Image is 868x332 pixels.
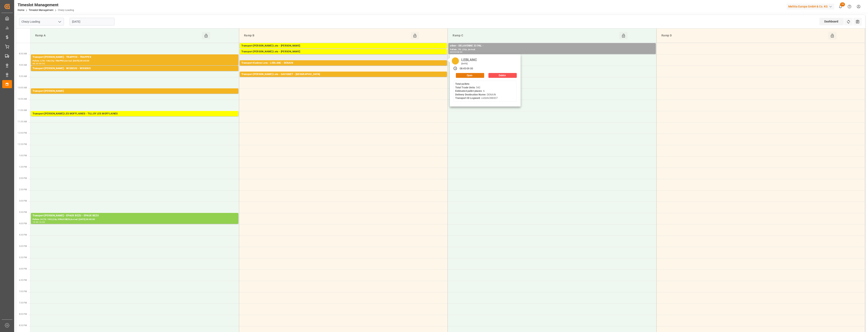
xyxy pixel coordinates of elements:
[39,221,45,223] div: 16:00
[19,166,27,168] span: 1:30 PM
[33,214,237,218] div: Transport [PERSON_NAME] - EPAUX BEZU - EPAUX BEZU
[466,67,467,71] div: -
[19,177,27,179] span: 2:00 PM
[18,2,74,8] div: Timeslot Management
[819,18,844,25] div: Dashboard
[455,90,482,92] b: Estimated pallet places
[19,18,64,25] input: Type to search/select
[19,234,27,236] span: 4:30 PM
[467,67,473,71] div: 09:00
[18,121,27,123] span: 11:30 AM
[33,67,237,71] div: Transport [PERSON_NAME] - WISSOUS - WISSOUS
[450,44,654,48] div: other - DELAVENNE 33 PAL -
[460,56,479,62] div: LEBLANC
[18,109,27,111] span: 11:00 AM
[18,98,27,100] span: 10:30 AM
[33,89,237,93] div: Transport [PERSON_NAME]
[450,51,456,53] div: 08:00
[241,50,445,54] div: Transport [PERSON_NAME] Lots - [PERSON_NAME]
[460,67,466,71] div: 08:45
[33,55,237,59] div: Transport [PERSON_NAME] - TRAPPES - TRAPPES
[787,3,836,10] button: Melitta Europa GmbH & Co. KG
[33,218,237,221] div: Pallets: 24,TU: 1932,City: EPAUX BEZU,Arrival: [DATE] 00:00:00
[19,256,27,259] span: 5:30 PM
[29,9,53,12] a: Timeslot Management
[456,51,462,53] div: 08:30
[19,75,27,77] span: 9:30 AM
[19,222,27,225] span: 4:00 PM
[455,93,486,96] b: Delivery Destination Name
[18,9,24,12] a: Home
[38,221,39,223] div: -
[19,53,27,55] span: 8:30 AM
[455,82,498,100] div: : : 542 : 6 : DENAIN : ce6bfe388837
[455,82,469,85] b: Total pallets
[19,313,27,315] span: 8:00 PM
[241,44,445,48] div: Transport [PERSON_NAME] Lots - [PERSON_NAME]
[450,48,654,51] div: Pallets: ,TU: ,City: ,Arrival:
[488,73,517,78] button: Delete
[33,71,237,74] div: Pallets: 3,TU: 154,City: WISSOUS,Arrival: [DATE] 00:00:00
[56,19,63,25] button: open menu
[33,59,237,63] div: Pallets: 3,TU: 106,City: TRAPPES,Arrival: [DATE] 00:00:00
[70,18,115,25] input: DD-MM-YYYY
[19,245,27,247] span: 5:00 PM
[38,63,39,64] div: -
[241,61,445,65] div: Transport Kuehne Lots - LEBLANC - DENAIN
[33,63,38,64] div: 08:30
[19,200,27,202] span: 3:00 PM
[34,32,202,39] div: Ramp A
[242,32,411,39] div: Ramp B
[241,76,445,80] div: Pallets: 7,TU: 456,City: [GEOGRAPHIC_DATA],Arrival: [DATE] 00:00:00
[33,221,38,223] div: 15:30
[460,62,479,65] div: [DATE]
[19,154,27,157] span: 1:00 PM
[241,72,445,76] div: Transport [PERSON_NAME] Lots - GAVIGNET - [GEOGRAPHIC_DATA]
[18,87,27,89] span: 10:00 AM
[19,188,27,191] span: 2:30 PM
[18,132,27,134] span: 12:00 PM
[456,51,456,53] div: -
[660,32,828,39] div: Ramp D
[19,64,27,66] span: 9:00 AM
[845,2,854,11] button: Help Center
[18,143,27,145] span: 12:30 PM
[787,4,834,10] div: Melitta Europa GmbH & Co. KG
[241,65,445,69] div: Pallets: ,TU: 542,City: [GEOGRAPHIC_DATA],Arrival: [DATE] 00:00:00
[455,86,475,89] b: Total Trade Units
[456,73,484,78] button: Open
[19,290,27,293] span: 7:00 PM
[19,279,27,281] span: 6:30 PM
[39,63,45,64] div: 09:00
[19,302,27,304] span: 7:30 PM
[241,48,445,51] div: Pallets: 22,TU: 534,City: CARQUEFOU,Arrival: [DATE] 00:00:00
[19,211,27,213] span: 3:30 PM
[33,93,237,97] div: Pallets: ,TU: 116,City: [GEOGRAPHIC_DATA],Arrival: [DATE] 00:00:00
[836,2,845,11] button: show 16 new notifications
[19,324,27,327] span: 8:30 PM
[451,32,619,39] div: Ramp C
[19,268,27,270] span: 6:00 PM
[33,116,237,119] div: Pallets: 4,TU: ,City: TILLOY LES MOFFLAINES,Arrival: [DATE] 00:00:00
[241,54,445,57] div: Pallets: 14,TU: 416,City: CARQUEFOU,Arrival: [DATE] 00:00:00
[33,112,237,116] div: Transport [PERSON_NAME] LES MOFFLAINES - TILLOY LES MOFFLAINES
[840,2,845,6] span: 16
[455,97,480,99] b: Transport ID Logward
